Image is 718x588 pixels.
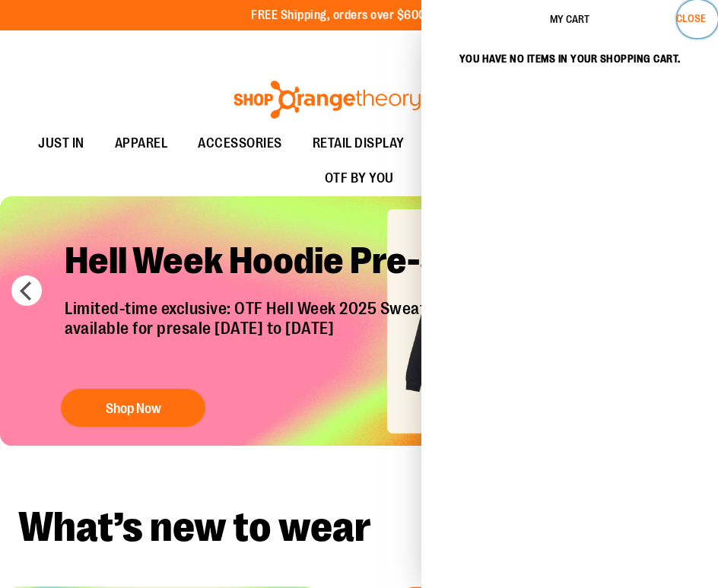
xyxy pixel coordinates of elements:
p: FREE Shipping, orders over $600. [251,7,467,24]
img: Shop Orangetheory [231,81,428,119]
a: Hell Week Hoodie Pre-Sale! Limited-time exclusive: OTF Hell Week 2025 Sweatshirtavailable for pre... [53,227,529,434]
button: prev [11,275,42,306]
span: JUST IN [38,126,84,161]
span: My Cart [550,13,589,25]
span: OTF BY YOU [325,161,394,195]
span: You have no items in your shopping cart. [459,52,681,65]
h2: Hell Week Hoodie Pre-Sale! [53,227,529,299]
span: ACCESSORIES [198,126,282,161]
button: Shop Now [61,389,205,427]
span: RETAIL DISPLAY [313,126,405,161]
h2: What’s new to wear [18,507,700,548]
span: Close [676,12,706,24]
p: Limited-time exclusive: OTF Hell Week 2025 Sweatshirt available for presale [DATE] to [DATE] [53,299,529,373]
span: APPAREL [115,126,168,161]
